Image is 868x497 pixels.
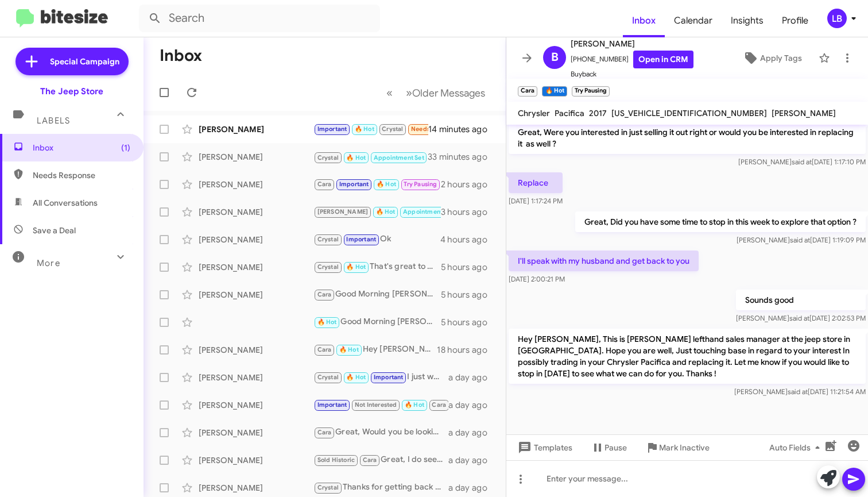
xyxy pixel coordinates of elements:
[406,86,412,100] span: »
[571,37,693,51] span: [PERSON_NAME]
[313,149,428,164] div: Inbound Call
[769,437,824,458] span: Auto Fields
[50,56,119,67] span: Special Campaign
[555,108,584,118] span: Pacifica
[317,484,339,491] span: Crystal
[509,172,563,193] p: Replace
[760,48,802,68] span: Apply Tags
[33,225,76,236] span: Save a Deal
[199,151,313,163] div: [PERSON_NAME]
[736,314,866,322] span: [PERSON_NAME] [DATE] 2:02:53 PM
[377,180,396,188] span: 🔥 Hot
[760,437,834,458] button: Auto Fields
[313,178,441,191] div: Alright
[399,81,492,105] button: Next
[199,261,313,273] div: [PERSON_NAME]
[121,142,130,153] span: (1)
[432,401,446,409] span: Cara
[317,291,332,298] span: Cara
[623,4,665,37] a: Inbox
[313,343,437,356] div: Hey [PERSON_NAME]. Thanks for getting back to me. What day this week works for a visit to have my...
[506,437,582,458] button: Templates
[572,86,610,97] small: Try Pausing
[509,251,699,271] p: I'll speak with my husband and get back to you
[405,401,424,409] span: 🔥 Hot
[448,427,497,438] div: a day ago
[199,482,313,494] div: [PERSON_NAME]
[37,258,60,268] span: More
[382,125,403,133] span: Crystal
[542,86,567,97] small: 🔥 Hot
[516,437,572,458] span: Templates
[376,208,396,215] span: 🔥 Hot
[659,437,710,458] span: Mark Inactive
[509,329,866,384] p: Hey [PERSON_NAME], This is [PERSON_NAME] lefthand sales manager at the jeep store in [GEOGRAPHIC_...
[313,371,448,384] div: I just want to make sure we aren't wasting your time if you are going to be upside down.
[339,180,369,188] span: Important
[199,289,313,300] div: [PERSON_NAME]
[518,86,537,97] small: Cara
[440,234,497,245] div: 4 hours ago
[346,263,366,271] span: 🔥 Hot
[346,373,366,381] span: 🔥 Hot
[448,399,497,411] div: a day ago
[571,51,693,68] span: [PHONE_NUMBER]
[313,398,448,411] div: Not a problem, If you change your mind feel free to reach out. Thank you [PERSON_NAME] !
[604,437,627,458] span: Pause
[827,9,847,28] div: LB
[317,236,339,243] span: Crystal
[448,372,497,383] div: a day ago
[789,314,809,322] span: said at
[551,48,559,67] span: B
[37,115,70,126] span: Labels
[317,208,369,215] span: [PERSON_NAME]
[772,108,836,118] span: [PERSON_NAME]
[313,205,441,218] div: Not a problem [PERSON_NAME] we appreciate the update. When would you like to reschedule?
[346,154,366,161] span: 🔥 Hot
[441,289,497,300] div: 5 hours ago
[412,87,485,99] span: Older Messages
[33,142,130,153] span: Inbox
[722,4,773,37] span: Insights
[374,373,404,381] span: Important
[428,151,497,163] div: 33 minutes ago
[736,290,866,310] p: Sounds good
[339,346,359,353] span: 🔥 Hot
[448,454,497,466] div: a day ago
[790,236,810,244] span: said at
[317,373,339,381] span: Crystal
[379,81,400,105] button: Previous
[509,197,563,205] span: [DATE] 1:17:24 PM
[817,9,855,28] button: LB
[33,169,130,181] span: Needs Response
[363,456,377,464] span: Cara
[199,344,313,356] div: [PERSON_NAME]
[404,180,437,188] span: Try Pausing
[33,197,98,209] span: All Conversations
[355,125,374,133] span: 🔥 Hot
[317,125,347,133] span: Important
[731,48,813,68] button: Apply Tags
[317,456,355,464] span: Sold Historic
[411,125,460,133] span: Needs Response
[40,86,103,97] div: The Jeep Store
[737,236,866,244] span: [PERSON_NAME] [DATE] 1:19:09 PM
[199,454,313,466] div: [PERSON_NAME]
[441,179,497,190] div: 2 hours ago
[317,318,337,326] span: 🔥 Hot
[773,4,817,37] span: Profile
[346,236,376,243] span: Important
[509,122,866,154] p: Great, Were you interested in just selling it out right or would you be interested in replacing i...
[374,154,424,161] span: Appointment Set
[139,5,380,32] input: Search
[792,157,812,166] span: said at
[441,261,497,273] div: 5 hours ago
[403,208,454,215] span: Appointment Set
[788,387,808,396] span: said at
[441,206,497,218] div: 3 hours ago
[633,51,693,68] a: Open in CRM
[441,317,497,328] div: 5 hours ago
[437,344,497,356] div: 18 hours ago
[665,4,722,37] a: Calendar
[313,481,448,494] div: Thanks for getting back to me. What day this week works for a visit to have my used car manager, ...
